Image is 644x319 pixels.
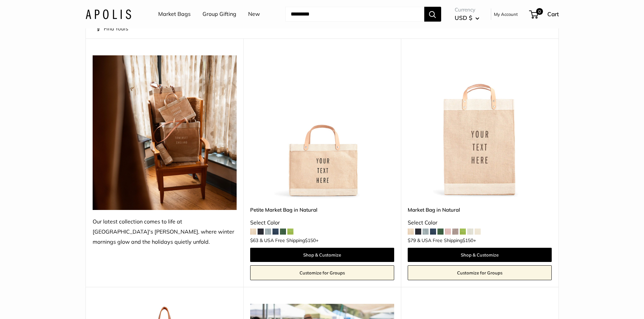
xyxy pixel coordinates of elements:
[158,9,191,19] a: Market Bags
[494,10,518,18] a: My Account
[250,248,394,262] a: Shop & Customize
[408,218,552,228] div: Select Color
[305,237,316,243] span: $150
[93,55,237,210] img: Our latest collection comes to life at UK's Estelle Manor, where winter mornings glow and the hol...
[408,265,552,280] a: Customize for Groups
[86,9,131,19] img: Apolis
[547,10,559,18] span: Cart
[250,55,394,199] a: Petite Market Bag in NaturalPetite Market Bag in Natural
[408,55,552,199] a: Market Bag in NaturalMarket Bag in Natural
[202,9,236,19] a: Group Gifting
[424,7,441,22] button: Search
[96,24,128,33] button: Find Yours
[260,238,318,243] span: & USA Free Shipping +
[250,206,394,214] a: Petite Market Bag in Natural
[250,237,258,243] span: $63
[408,206,552,214] a: Market Bag in Natural
[417,238,476,243] span: & USA Free Shipping +
[536,8,543,15] span: 0
[408,237,416,243] span: $79
[93,217,237,247] div: Our latest collection comes to life at [GEOGRAPHIC_DATA]'s [PERSON_NAME], where winter mornings g...
[462,237,473,243] span: $150
[250,265,394,280] a: Customize for Groups
[530,9,559,20] a: 0 Cart
[408,248,552,262] a: Shop & Customize
[408,55,552,199] img: Market Bag in Natural
[248,9,260,19] a: New
[285,7,424,22] input: Search...
[455,5,479,15] span: Currency
[250,218,394,228] div: Select Color
[455,14,472,21] span: USD $
[250,55,394,199] img: Petite Market Bag in Natural
[455,12,479,23] button: USD $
